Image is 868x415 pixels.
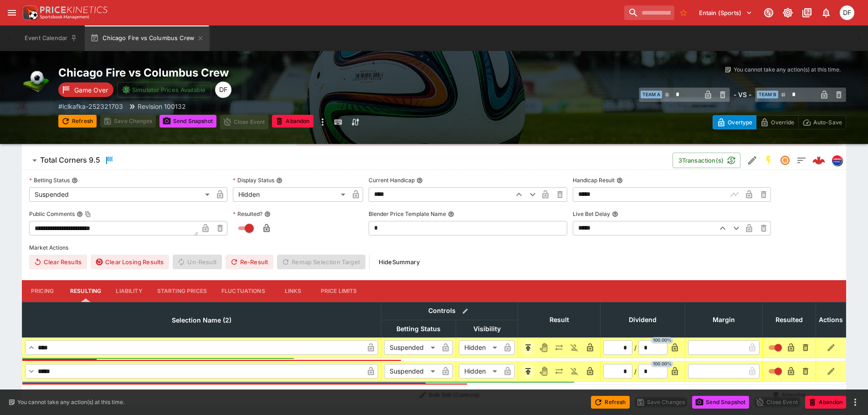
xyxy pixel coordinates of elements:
[521,340,535,355] button: H/C
[641,91,662,98] span: Team A
[573,210,610,218] p: Live Bet Delay
[85,211,91,217] button: Copy To Clipboard
[601,302,685,337] th: Dividend
[777,152,793,169] button: Suspended
[624,5,674,20] input: search
[386,323,451,334] span: Betting Status
[805,396,846,409] button: Abandon
[744,152,760,169] button: Edit Detail
[840,5,854,20] div: David Foster
[757,91,778,98] span: Team B
[381,302,518,320] th: Controls
[173,255,221,269] span: Un-Result
[771,118,794,127] p: Override
[818,5,834,21] button: Notifications
[29,241,839,255] label: Market Actions
[313,280,365,302] button: Price Limits
[29,187,213,202] div: Suspended
[117,82,211,97] button: Simulator Prices Available
[369,210,446,218] p: Blender Price Template Name
[150,280,214,302] button: Starting Prices
[91,255,169,269] button: Clear Losing Results
[850,397,861,408] button: more
[837,3,857,23] button: David Foster
[17,398,124,406] p: You cannot take any action(s) at this time.
[40,15,89,19] img: Sportsbook Management
[536,364,551,379] button: Void
[793,152,810,169] button: Totals
[63,280,108,302] button: Resulting
[317,115,328,129] button: more
[214,280,272,302] button: Fluctuations
[713,115,846,129] div: Start From
[552,364,566,379] button: Push
[369,176,415,184] p: Current Handicap
[40,6,108,13] img: PriceKinetics
[763,302,816,337] th: Resulted
[384,340,438,355] div: Suspended
[713,115,756,129] button: Overtype
[612,211,618,217] button: Live Bet Delay
[799,5,815,21] button: Documentation
[72,177,78,184] button: Betting Status
[521,364,535,379] button: H/C
[810,151,828,169] a: d314ce03-a06f-42cb-9067-f25e00e80215
[108,280,149,302] button: Liability
[22,280,63,302] button: Pricing
[58,115,97,128] button: Refresh
[805,397,846,406] span: Mark an event as closed and abandoned.
[40,155,100,165] h6: Total Corners 9.5
[233,187,349,202] div: Hidden
[780,5,796,21] button: Toggle light/dark mode
[459,340,500,355] div: Hidden
[162,315,241,326] span: Selection Name (2)
[518,302,601,337] th: Result
[448,211,454,217] button: Blender Price Template Name
[85,26,210,51] button: Chicago Fire vs Columbus Crew
[760,152,777,169] button: SGM Enabled
[19,26,83,51] button: Event Calendar
[459,305,471,317] button: Bulk edit
[233,210,262,218] p: Resulted?
[832,155,842,166] div: lclkafka
[573,176,615,184] p: Handicap Result
[384,364,438,379] div: Suspended
[536,340,551,355] button: Void
[634,343,637,353] div: /
[226,255,273,269] span: Re-Result
[272,115,313,128] button: Abandon
[832,155,842,165] img: lclkafka
[29,210,75,218] p: Public Comments
[58,102,123,111] p: Copy To Clipboard
[22,66,51,95] img: soccer.png
[756,115,798,129] button: Override
[20,4,38,22] img: PriceKinetics Logo
[77,211,83,217] button: Public CommentsCopy To Clipboard
[765,388,813,402] button: Abandon
[760,5,777,21] button: Connected to PK
[692,396,749,409] button: Send Snapshot
[22,151,673,169] button: Total Corners 9.5
[58,66,452,80] h2: Copy To Clipboard
[138,102,186,111] p: Revision 100132
[812,154,825,167] div: d314ce03-a06f-42cb-9067-f25e00e80215
[693,5,758,20] button: Select Tenant
[616,177,623,184] button: Handicap Result
[463,323,511,334] span: Visibility
[812,154,825,167] img: logo-cerberus--red.svg
[4,5,20,21] button: open drawer
[813,118,842,127] p: Auto-Save
[728,118,752,127] p: Overtype
[567,364,582,379] button: Eliminated In Play
[780,155,791,166] svg: Suspended
[373,255,425,269] button: HideSummary
[651,361,673,367] span: 100.00%
[552,340,566,355] button: Push
[634,367,637,376] div: /
[233,176,274,184] p: Display Status
[416,177,423,184] button: Current Handicap
[276,177,282,184] button: Display Status
[816,302,846,337] th: Actions
[459,364,500,379] div: Hidden
[673,153,740,168] button: 3Transaction(s)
